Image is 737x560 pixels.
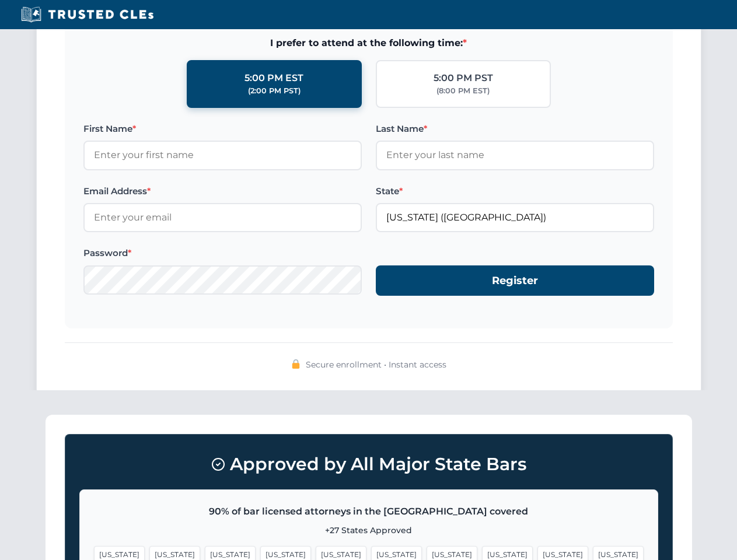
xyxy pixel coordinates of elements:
[376,203,654,232] input: California (CA)
[79,449,658,480] h3: Approved by All Major State Bars
[436,85,490,97] div: (8:00 PM EST)
[376,122,654,136] label: Last Name
[291,359,301,369] img: 🔒
[248,85,301,97] div: (2:00 PM PST)
[376,184,654,198] label: State
[83,184,362,198] label: Email Address
[83,36,654,51] span: I prefer to attend at the following time:
[244,71,303,86] div: 5:00 PM EST
[94,524,644,537] p: +27 States Approved
[83,203,362,232] input: Enter your email
[376,265,654,296] button: Register
[83,141,362,170] input: Enter your first name
[306,358,446,371] span: Secure enrollment • Instant access
[376,141,654,170] input: Enter your last name
[83,246,362,260] label: Password
[434,71,493,86] div: 5:00 PM PST
[94,504,644,519] p: 90% of bar licensed attorneys in the [GEOGRAPHIC_DATA] covered
[83,122,362,136] label: First Name
[18,6,157,23] img: Trusted CLEs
